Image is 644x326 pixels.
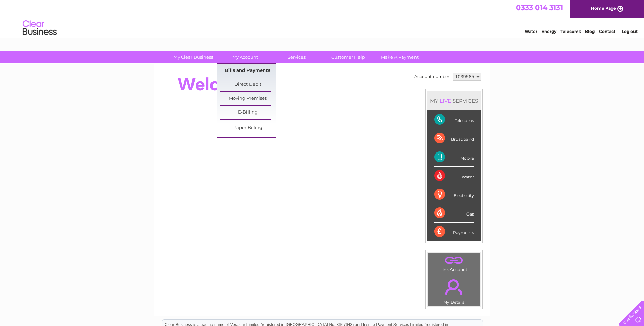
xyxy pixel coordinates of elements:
[412,71,451,82] td: Account number
[428,252,480,274] td: Link Account
[434,129,474,148] div: Broadband
[434,110,474,129] div: Telecoms
[428,273,480,307] td: My Details
[599,29,615,34] a: Contact
[220,64,276,78] a: Bills and Payments
[320,51,376,63] a: Customer Help
[220,92,276,105] a: Moving Premises
[430,254,478,266] a: .
[162,4,483,33] div: Clear Business is a trading name of Verastar Limited (registered in [GEOGRAPHIC_DATA] No. 3667643...
[220,78,276,91] a: Direct Debit
[165,51,221,63] a: My Clear Business
[434,223,474,241] div: Payments
[434,167,474,185] div: Water
[541,29,556,34] a: Energy
[220,106,276,119] a: E-Billing
[269,51,325,63] a: Services
[525,29,537,34] a: Water
[438,98,453,104] div: LIVE
[430,275,478,299] a: .
[434,204,474,223] div: Gas
[585,29,595,34] a: Blog
[434,185,474,204] div: Electricity
[560,29,581,34] a: Telecoms
[434,148,474,167] div: Mobile
[372,51,428,63] a: Make A Payment
[427,91,481,110] div: MY SERVICES
[220,121,276,135] a: Paper Billing
[516,3,563,12] a: 0333 014 3131
[217,51,273,63] a: My Account
[622,29,638,34] a: Log out
[22,18,57,38] img: logo.png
